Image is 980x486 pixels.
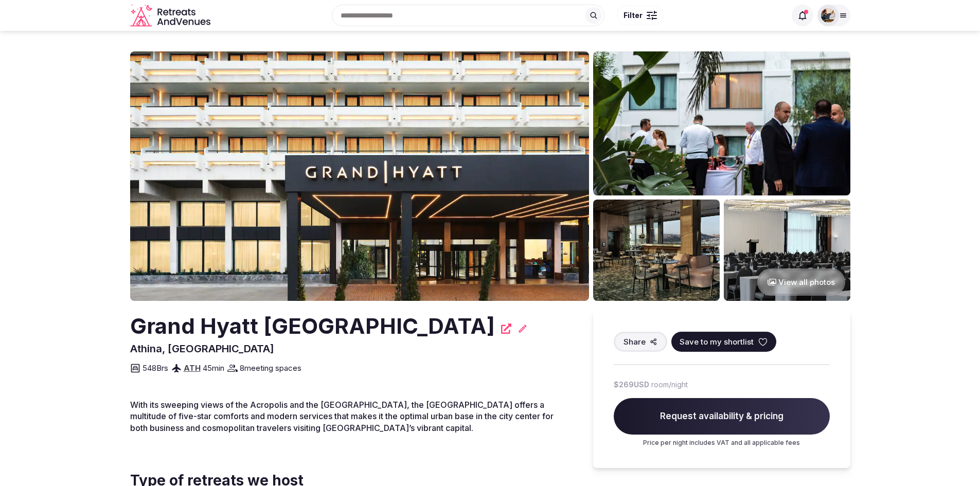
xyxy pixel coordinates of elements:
[142,363,168,373] span: 548 Brs
[617,6,664,25] button: Filter
[203,363,224,373] span: 45 min
[651,380,688,390] span: room/night
[614,380,649,390] span: $269 USD
[240,363,301,373] span: 8 meeting spaces
[724,200,850,301] img: Venue gallery photo
[130,4,212,27] svg: Retreats and Venues company logo
[593,51,850,195] img: Venue gallery photo
[130,51,589,301] img: Venue cover photo
[184,363,201,373] a: ATH
[757,268,845,296] button: View all photos
[614,398,830,435] span: Request availability & pricing
[614,332,667,352] button: Share
[130,343,274,355] span: Athina, [GEOGRAPHIC_DATA]
[623,10,643,21] span: Filter
[821,8,835,23] img: Cory Sivell
[623,336,646,347] span: Share
[671,332,776,352] button: Save to my shortlist
[130,4,212,27] a: Visit the homepage
[130,400,554,433] span: With its sweeping views of the Acropolis and the [GEOGRAPHIC_DATA], the [GEOGRAPHIC_DATA] offers ...
[130,311,495,341] h2: Grand Hyatt [GEOGRAPHIC_DATA]
[593,200,720,301] img: Venue gallery photo
[680,336,754,347] span: Save to my shortlist
[614,439,830,447] p: Price per night includes VAT and all applicable fees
